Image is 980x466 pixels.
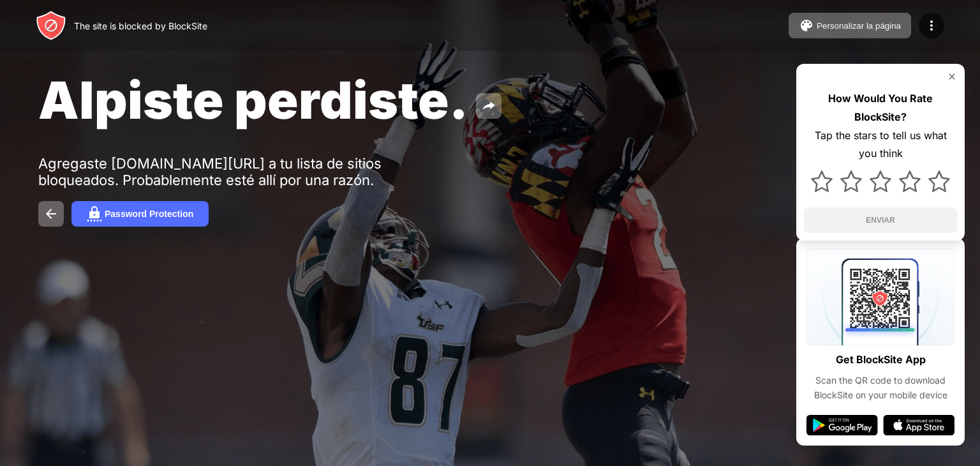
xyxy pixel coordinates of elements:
[43,206,59,222] img: back.svg
[36,10,66,41] img: header-logo.svg
[924,18,939,33] img: menu-icon.svg
[947,71,957,82] img: rate-us-close.svg
[806,415,878,435] img: google-play.svg
[883,415,954,435] img: app-store.svg
[806,373,954,402] div: Scan the QR code to download BlockSite on your mobile device
[789,13,911,38] button: Personalizar la página
[817,21,901,31] div: Personalizar la página
[74,20,207,31] div: The site is blocked by BlockSite
[840,170,862,192] img: star.svg
[481,98,496,114] img: share.svg
[899,170,921,192] img: star.svg
[811,170,833,192] img: star.svg
[38,69,468,131] span: Alpiste perdiste.
[806,248,954,345] img: qrcode.svg
[799,18,814,33] img: pallet.svg
[87,206,102,222] img: password.svg
[105,209,193,219] div: Password Protection
[836,350,926,369] div: Get BlockSite App
[38,155,433,188] div: Agregaste [DOMAIN_NAME][URL] a tu lista de sitios bloqueados. Probablemente esté allí por una razón.
[804,207,957,233] button: ENVIAR
[804,126,957,163] div: Tap the stars to tell us what you think
[928,170,950,192] img: star.svg
[870,170,891,192] img: star.svg
[71,201,209,227] button: Password Protection
[804,89,957,126] div: How Would You Rate BlockSite?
